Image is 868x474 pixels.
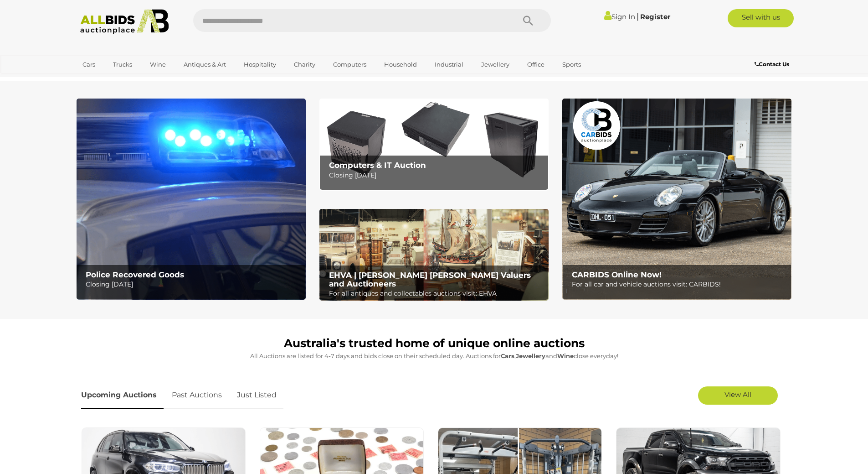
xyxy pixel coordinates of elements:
strong: Cars [501,352,514,359]
a: Office [521,57,550,72]
a: Sign In [604,12,635,21]
a: Charity [288,57,321,72]
p: All Auctions are listed for 4-7 days and bids close on their scheduled day. Auctions for , and cl... [81,351,787,361]
a: Police Recovered Goods Police Recovered Goods Closing [DATE] [77,99,306,300]
a: Register [640,12,670,21]
p: For all car and vehicle auctions visit: CARBIDS! [572,279,786,290]
a: Just Listed [230,382,283,409]
a: Jewellery [475,57,515,72]
b: CARBIDS Online Now! [572,270,662,279]
img: CARBIDS Online Now! [562,99,791,300]
a: Past Auctions [165,382,229,409]
b: Computers & IT Auction [329,161,426,170]
span: View All [724,390,751,399]
img: Allbids.com.au [75,9,174,34]
img: Police Recovered Goods [77,99,306,300]
b: Police Recovered Goods [86,270,184,279]
a: Sports [556,57,587,72]
a: Industrial [429,57,469,72]
a: Hospitality [238,57,282,72]
p: Closing [DATE] [329,170,544,181]
a: Wine [144,57,172,72]
a: [GEOGRAPHIC_DATA] [77,72,153,87]
p: Closing [DATE] [86,279,300,290]
a: CARBIDS Online Now! CARBIDS Online Now! For all car and vehicle auctions visit: CARBIDS! [562,99,791,300]
strong: Wine [557,352,574,359]
a: Computers & IT Auction Computers & IT Auction Closing [DATE] [319,99,549,190]
h1: Australia's trusted home of unique online auctions [81,337,787,350]
a: EHVA | Evans Hastings Valuers and Auctioneers EHVA | [PERSON_NAME] [PERSON_NAME] Valuers and Auct... [319,209,549,301]
a: Upcoming Auctions [81,382,164,409]
a: Household [378,57,423,72]
a: Sell with us [728,9,794,27]
strong: Jewellery [516,352,545,359]
a: Cars [77,57,101,72]
b: Contact Us [755,61,789,68]
a: Contact Us [755,59,791,69]
a: Computers [327,57,372,72]
a: Trucks [107,57,138,72]
p: For all antiques and collectables auctions visit: EHVA [329,288,544,299]
button: Search [505,9,551,32]
b: EHVA | [PERSON_NAME] [PERSON_NAME] Valuers and Auctioneers [329,271,531,288]
img: EHVA | Evans Hastings Valuers and Auctioneers [319,209,549,301]
a: View All [698,386,778,405]
img: Computers & IT Auction [319,99,549,190]
a: Antiques & Art [178,57,232,72]
span: | [637,11,639,21]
